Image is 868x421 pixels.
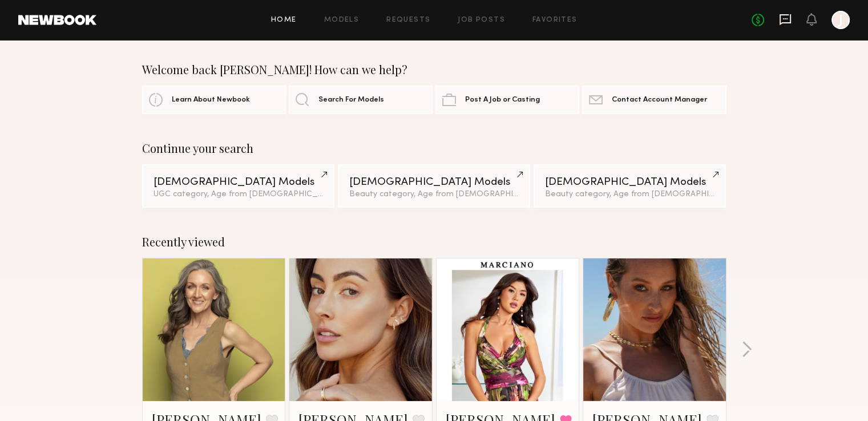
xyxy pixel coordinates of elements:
[142,86,286,114] a: Learn About Newbook
[435,86,579,114] a: Post A Job or Casting
[465,96,540,104] span: Post A Job or Casting
[532,17,578,24] a: Favorites
[271,17,297,24] a: Home
[289,86,433,114] a: Search For Models
[324,17,359,24] a: Models
[612,96,707,104] span: Contact Account Manager
[142,235,726,249] div: Recently viewed
[545,191,714,199] div: Beauty category, Age from [DEMOGRAPHIC_DATA].
[318,96,384,104] span: Search For Models
[154,191,323,199] div: UGC category, Age from [DEMOGRAPHIC_DATA].
[458,17,505,24] a: Job Posts
[142,63,726,76] div: Welcome back [PERSON_NAME]! How can we help?
[534,164,726,208] a: [DEMOGRAPHIC_DATA] ModelsBeauty category, Age from [DEMOGRAPHIC_DATA].
[338,164,530,208] a: [DEMOGRAPHIC_DATA] ModelsBeauty category, Age from [DEMOGRAPHIC_DATA].
[582,86,726,114] a: Contact Account Manager
[386,17,430,24] a: Requests
[142,141,726,155] div: Continue your search
[154,177,323,188] div: [DEMOGRAPHIC_DATA] Models
[831,11,850,29] a: J
[349,191,519,199] div: Beauty category, Age from [DEMOGRAPHIC_DATA].
[545,177,714,188] div: [DEMOGRAPHIC_DATA] Models
[142,164,334,208] a: [DEMOGRAPHIC_DATA] ModelsUGC category, Age from [DEMOGRAPHIC_DATA].
[172,96,250,104] span: Learn About Newbook
[349,177,519,188] div: [DEMOGRAPHIC_DATA] Models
